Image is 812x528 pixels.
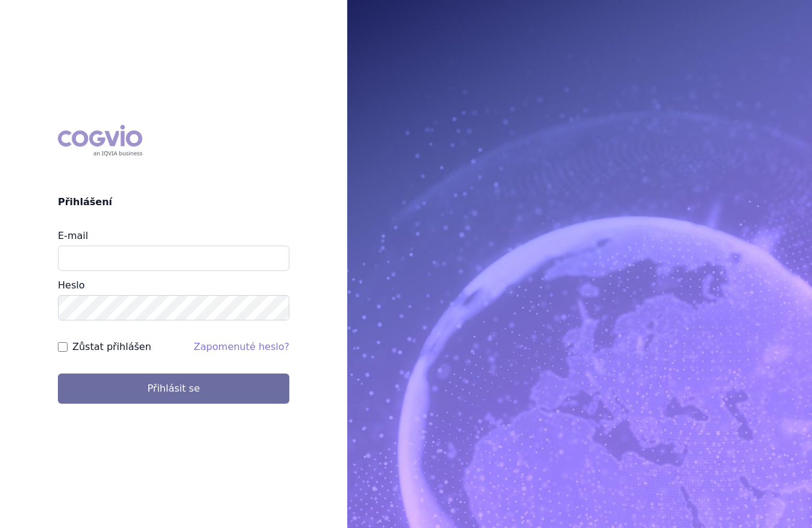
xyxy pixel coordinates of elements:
button: Přihlásit se [58,374,289,404]
a: Zapomenuté heslo? [194,341,289,352]
label: Zůstat přihlášen [72,340,151,354]
label: Heslo [58,279,84,291]
h2: Přihlášení [58,195,289,209]
label: E-mail [58,230,88,241]
div: COGVIO [58,125,142,156]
